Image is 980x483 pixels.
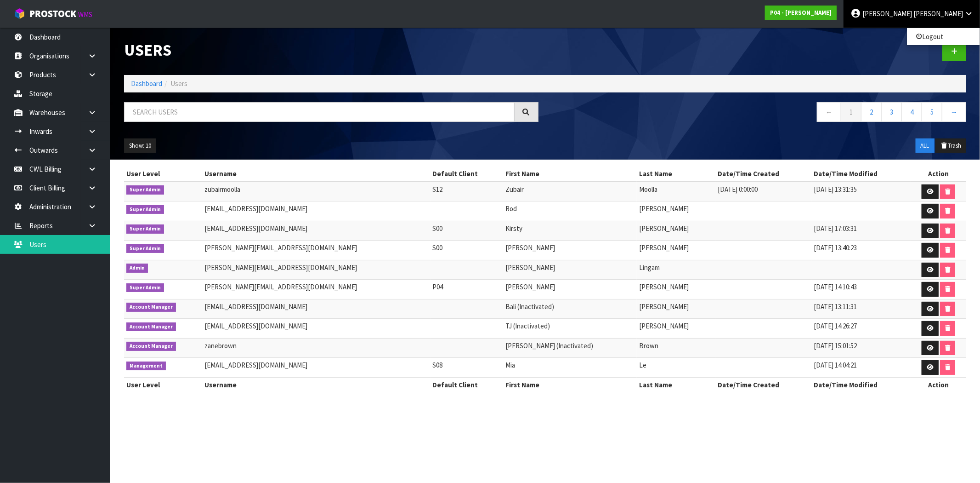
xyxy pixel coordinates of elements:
a: Logout [907,30,980,43]
td: zanebrown [202,338,430,358]
span: [PERSON_NAME] [862,9,912,18]
span: Management [126,362,166,371]
span: Super Admin [126,185,164,195]
td: Moolla [637,182,715,201]
td: S00 [431,241,503,260]
td: [DATE] 15:01:52 [811,338,911,358]
td: [DATE] 17:03:31 [811,221,911,241]
button: ALL [916,138,935,153]
td: [PERSON_NAME] [503,260,637,280]
th: Username [202,167,430,181]
th: Date/Time Created [715,167,811,181]
span: Account Manager [126,322,176,332]
td: [EMAIL_ADDRESS][DOMAIN_NAME] [202,221,430,241]
th: User Level [124,377,202,392]
th: First Name [503,167,637,181]
span: Super Admin [126,205,164,214]
td: [DATE] 0:00:00 [715,182,811,201]
td: [PERSON_NAME] [503,241,637,260]
th: Date/Time Modified [811,167,911,181]
a: 3 [881,102,902,122]
nav: Page navigation [552,102,967,125]
td: [PERSON_NAME] [637,280,715,299]
a: 2 [861,102,882,122]
span: [PERSON_NAME] [913,9,963,18]
td: [PERSON_NAME][EMAIL_ADDRESS][DOMAIN_NAME] [202,260,430,280]
td: S00 [431,221,503,241]
th: First Name [503,377,637,392]
span: Super Admin [126,283,164,293]
small: WMS [78,10,92,19]
a: 4 [901,102,922,122]
th: Last Name [637,167,715,181]
td: [DATE] 13:11:31 [811,299,911,319]
td: Le [637,358,715,378]
input: Search users [124,102,515,122]
td: S08 [431,358,503,378]
td: [EMAIL_ADDRESS][DOMAIN_NAME] [202,358,430,378]
th: Default Client [431,167,503,181]
td: [DATE] 13:31:35 [811,182,911,201]
a: P04 - [PERSON_NAME] [765,6,837,20]
td: [PERSON_NAME][EMAIL_ADDRESS][DOMAIN_NAME] [202,280,430,299]
td: [EMAIL_ADDRESS][DOMAIN_NAME] [202,201,430,221]
td: [PERSON_NAME] [503,280,637,299]
button: Show: 10 [124,138,156,153]
td: Rod [503,201,637,221]
th: Last Name [637,377,715,392]
a: ← [817,102,841,122]
td: [PERSON_NAME][EMAIL_ADDRESS][DOMAIN_NAME] [202,241,430,260]
th: Action [911,167,966,181]
th: Username [202,377,430,392]
th: User Level [124,167,202,181]
td: [PERSON_NAME] [637,319,715,339]
td: Mia [503,358,637,378]
td: [PERSON_NAME] [637,241,715,260]
a: Dashboard [131,79,162,88]
a: 5 [922,102,942,122]
td: zubairmoolla [202,182,430,201]
th: Date/Time Modified [811,377,911,392]
img: cube-alt.png [14,8,25,19]
td: [DATE] 14:26:27 [811,319,911,339]
th: Action [911,377,966,392]
button: Trash [935,138,966,153]
strong: P04 - [PERSON_NAME] [770,9,832,17]
td: [PERSON_NAME] [637,299,715,319]
td: [EMAIL_ADDRESS][DOMAIN_NAME] [202,299,430,319]
td: Bali (Inactivated) [503,299,637,319]
td: [PERSON_NAME] [637,221,715,241]
h1: Users [124,41,538,59]
td: [PERSON_NAME] (Inactivated) [503,338,637,358]
td: [DATE] 13:40:23 [811,241,911,260]
span: Super Admin [126,224,164,234]
span: Users [170,79,187,88]
td: Kirsty [503,221,637,241]
td: TJ (Inactivated) [503,319,637,339]
td: Lingam [637,260,715,280]
th: Default Client [431,377,503,392]
td: S12 [431,182,503,201]
th: Date/Time Created [715,377,811,392]
td: [PERSON_NAME] [637,201,715,221]
span: Admin [126,264,148,273]
td: [DATE] 14:10:43 [811,280,911,299]
td: [DATE] 14:04:21 [811,358,911,378]
td: [EMAIL_ADDRESS][DOMAIN_NAME] [202,319,430,339]
td: Brown [637,338,715,358]
td: P04 [431,280,503,299]
td: Zubair [503,182,637,201]
span: Account Manager [126,342,176,351]
a: → [942,102,966,122]
a: 1 [841,102,861,122]
span: Account Manager [126,303,176,312]
span: ProStock [29,8,76,20]
span: Super Admin [126,244,164,253]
